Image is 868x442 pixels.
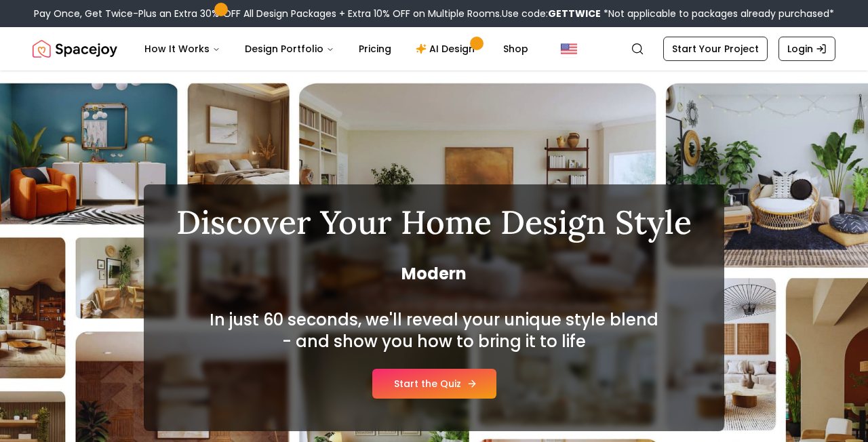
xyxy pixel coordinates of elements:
[405,35,490,62] a: AI Design
[206,309,662,353] h2: In just 60 seconds, we'll reveal your unique style blend - and show you how to bring it to life
[372,369,496,399] a: Start the Quiz
[348,35,402,62] a: Pricing
[234,35,345,62] button: Design Portfolio
[561,41,577,57] img: United States
[601,7,834,20] span: *Not applicable to packages already purchased*
[502,7,601,20] span: Use code:
[492,35,539,62] a: Shop
[134,35,231,62] button: How It Works
[134,35,539,62] nav: Main
[33,35,117,62] a: Spacejoy
[34,7,834,20] div: Pay Once, Get Twice-Plus an Extra 30% OFF All Design Packages + Extra 10% OFF on Multiple Rooms.
[33,27,835,71] nav: Global
[663,37,768,61] a: Start Your Project
[548,7,601,20] b: GETTWICE
[778,37,835,61] a: Login
[176,206,692,239] h1: Discover Your Home Design Style
[33,35,117,62] img: Spacejoy Logo
[176,263,692,285] span: Modern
